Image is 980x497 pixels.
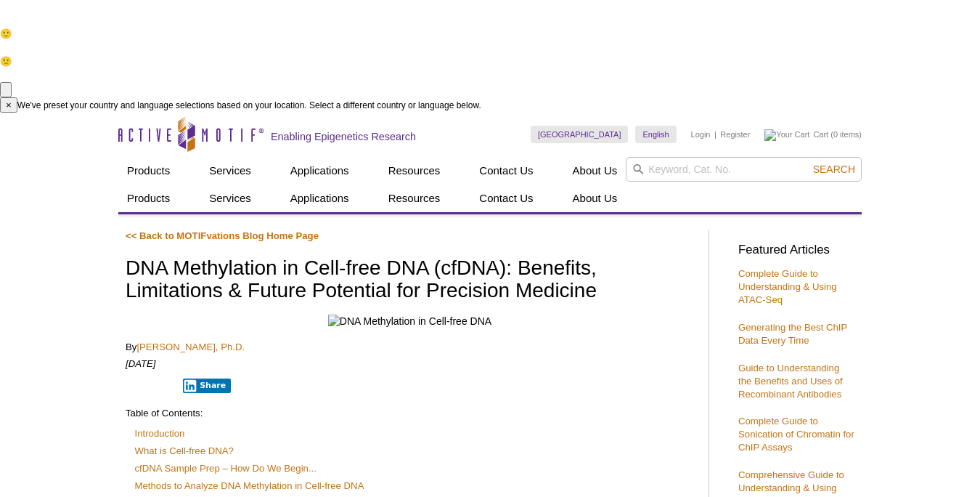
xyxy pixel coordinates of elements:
[126,341,694,354] p: By
[738,363,843,400] a: Guide to Understanding the Benefits and Uses of Recombinant Antibodies
[133,445,234,458] a: What is Cell-free DNA?
[118,157,179,185] a: Products
[271,130,416,143] h2: Enabling Epigenetics Research
[813,163,855,175] span: Search
[118,185,179,212] a: Products
[738,268,837,305] a: Complete Guide to Understanding & Using ATAC-Seq
[531,126,629,143] a: [GEOGRAPHIC_DATA]
[691,129,711,140] a: Login
[764,129,809,141] img: Your Cart
[282,157,358,185] a: Applications
[380,185,449,212] a: Resources
[635,126,676,143] a: English
[764,129,828,141] a: Cart
[126,378,173,392] iframe: X Post Button
[126,358,156,369] em: [DATE]
[133,480,364,493] a: Methods to Analyze DNA Methylation in Cell-free DNA
[328,315,491,328] img: DNA Methylation in Cell-free DNA
[809,163,859,176] button: Search
[200,157,260,185] a: Services
[470,157,542,185] a: Contact Us
[126,257,694,304] h1: DNA Methylation in Cell-free DNA (cfDNA): Benefits, Limitations & Future Potential for Precision ...
[126,230,319,241] a: << Back to MOTIFvations Blog Home Page
[380,157,449,185] a: Resources
[714,126,716,143] li: |
[738,244,854,256] h3: Featured Articles
[626,157,862,182] input: Keyword, Cat. No.
[738,416,854,453] a: Complete Guide to Sonication of Chromatin for ChIP Assays
[136,342,245,352] a: [PERSON_NAME], Ph.D.
[564,185,626,212] a: About Us
[183,379,232,393] button: Share
[200,185,260,212] a: Services
[720,129,750,140] a: Register
[564,157,626,185] a: About Us
[133,462,317,476] a: cfDNA Sample Prep – How Do We Begin...
[133,427,184,441] a: Introduction
[738,322,847,346] a: Generating the Best ChIP Data Every Time
[282,185,358,212] a: Applications
[470,185,542,212] a: Contact Us
[126,407,694,420] p: Table of Contents:
[764,126,862,143] li: (0 items)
